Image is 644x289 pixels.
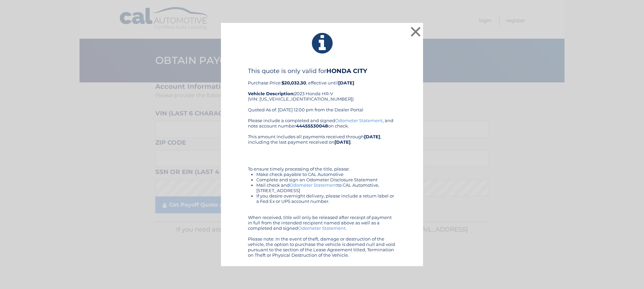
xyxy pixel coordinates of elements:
b: 44455530048 [296,123,328,129]
li: Mail check and to CAL Automotive, [STREET_ADDRESS] [256,182,396,193]
li: Complete and sign an Odometer Disclosure Statement [256,177,396,182]
div: Purchase Price: , effective until 2023 Honda HR-V (VIN: [US_VEHICLE_IDENTIFICATION_NUMBER]) Quote... [248,67,396,118]
h4: This quote is only valid for [248,67,396,75]
b: $20,032.30 [282,80,306,85]
strong: Vehicle Description: [248,91,294,96]
button: × [409,25,422,38]
b: HONDA CITY [326,67,367,75]
li: If you desire overnight delivery, please include a return label or a Fed Ex or UPS account number. [256,193,396,204]
b: [DATE] [338,80,354,85]
li: Make check payable to CAL Automotive [256,172,396,177]
b: [DATE] [364,134,380,139]
a: Odometer Statement [290,182,337,188]
a: Odometer Statement [335,118,383,123]
div: Please include a completed and signed , and note account number on check. This amount includes al... [248,118,396,258]
a: Odometer Statement [298,225,346,231]
b: [DATE] [334,139,351,145]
